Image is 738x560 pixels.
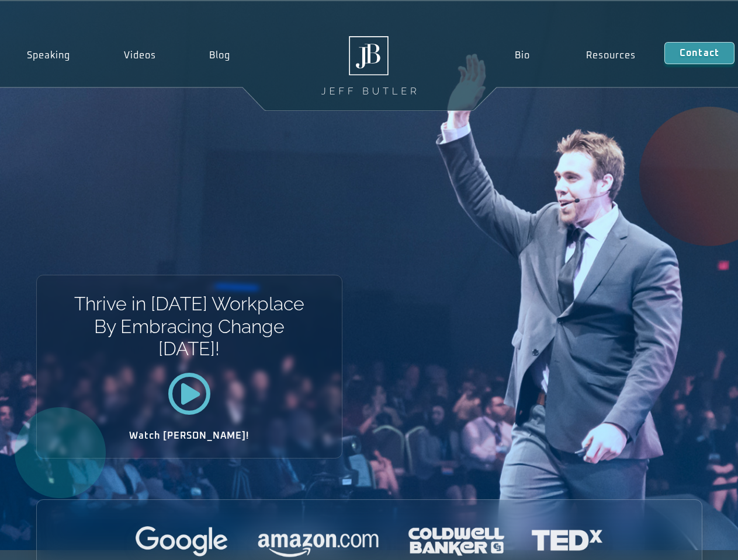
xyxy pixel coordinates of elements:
a: Contact [664,42,734,64]
a: Resources [558,42,664,69]
h1: Thrive in [DATE] Workplace By Embracing Change [DATE]! [73,293,305,360]
a: Blog [182,42,257,69]
span: Contact [680,48,719,58]
nav: Menu [486,42,664,69]
h2: Watch [PERSON_NAME]! [78,431,301,440]
a: Bio [486,42,558,69]
a: Videos [97,42,183,69]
